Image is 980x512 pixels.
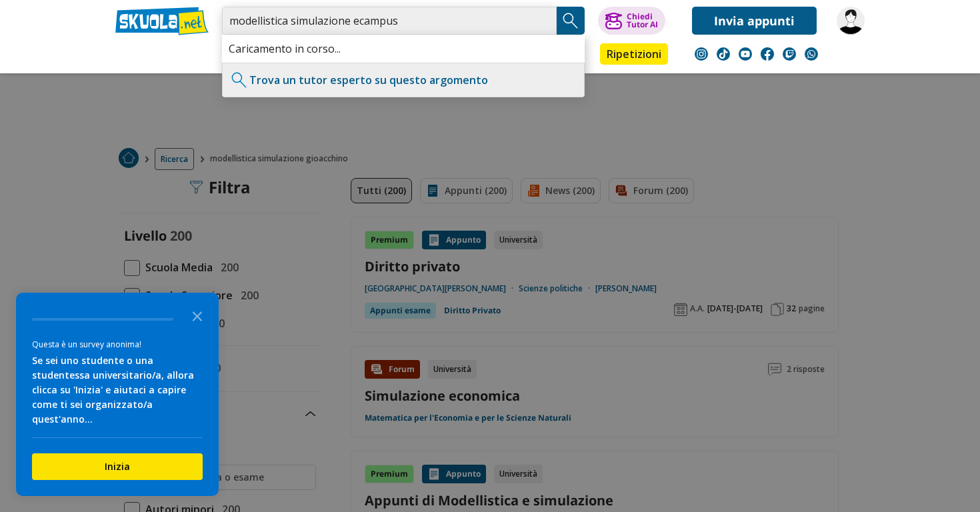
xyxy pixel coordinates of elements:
img: instagram [695,47,708,61]
img: ivantaurino1972 [837,7,865,35]
button: Inizia [32,453,203,480]
div: Se sei uno studente o una studentessa universitario/a, allora clicca su 'Inizia' e aiutaci a capi... [32,353,203,427]
button: Search Button [557,7,585,35]
div: Questa è un survey anonima! [32,338,203,351]
a: Ripetizioni [600,43,668,65]
img: youtube [739,47,752,61]
a: Trova un tutor esperto su questo argomento [249,73,488,87]
img: twitch [783,47,796,61]
img: facebook [761,47,774,61]
img: Cerca appunti, riassunti o versioni [561,11,581,31]
a: Invia appunti [692,7,817,35]
img: Trova un tutor esperto [229,70,249,90]
img: tiktok [717,47,730,61]
button: ChiediTutor AI [598,7,665,35]
div: Caricamento in corso... [222,35,585,63]
div: Survey [16,293,219,496]
a: Appunti [219,43,279,67]
input: Cerca appunti, riassunti o versioni [222,7,557,35]
div: Chiedi Tutor AI [627,13,658,29]
img: WhatsApp [805,47,818,61]
button: Close the survey [184,302,211,329]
